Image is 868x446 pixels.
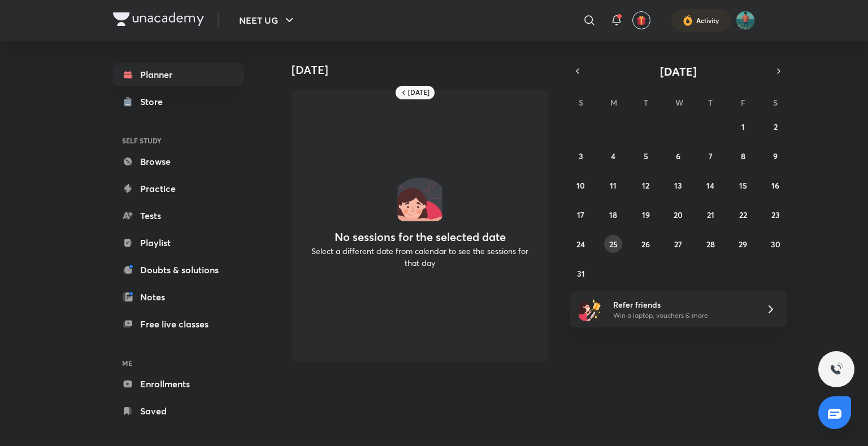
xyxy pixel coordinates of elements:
span: [DATE] [660,64,697,79]
abbr: August 15, 2025 [739,180,747,191]
abbr: August 26, 2025 [641,239,650,250]
button: avatar [632,11,650,29]
abbr: August 27, 2025 [674,239,682,250]
a: Planner [113,63,244,86]
button: August 17, 2025 [572,205,590,224]
button: August 26, 2025 [637,235,655,253]
button: August 5, 2025 [637,147,655,165]
button: August 2, 2025 [766,117,784,135]
abbr: August 21, 2025 [707,209,714,220]
a: Notes [113,286,244,308]
a: Saved [113,400,244,422]
button: August 12, 2025 [637,176,655,194]
button: [DATE] [585,63,771,79]
button: August 7, 2025 [701,147,719,165]
button: August 20, 2025 [669,205,687,224]
button: August 6, 2025 [669,147,687,165]
img: avatar [636,15,646,25]
button: August 21, 2025 [701,205,719,224]
a: Company Logo [113,12,204,29]
a: Practice [113,177,244,200]
abbr: August 31, 2025 [577,268,585,279]
abbr: August 6, 2025 [676,151,680,161]
h6: ME [113,353,244,373]
abbr: August 22, 2025 [739,209,747,220]
abbr: August 30, 2025 [771,239,780,250]
button: August 23, 2025 [766,205,784,224]
abbr: August 20, 2025 [674,209,683,220]
a: Browse [113,150,244,173]
img: No events [397,176,442,221]
abbr: Saturday [773,97,778,108]
abbr: August 23, 2025 [771,209,780,220]
a: Playlist [113,231,244,254]
button: August 14, 2025 [701,176,719,194]
button: August 22, 2025 [734,205,752,224]
h6: SELF STUDY [113,131,244,150]
a: Doubts & solutions [113,259,244,281]
abbr: August 7, 2025 [709,151,713,161]
abbr: August 14, 2025 [706,180,714,191]
button: August 1, 2025 [734,117,752,135]
abbr: August 11, 2025 [610,180,617,191]
button: August 8, 2025 [734,147,752,165]
button: August 31, 2025 [572,264,590,282]
button: August 28, 2025 [701,235,719,253]
abbr: August 1, 2025 [741,121,745,132]
button: August 16, 2025 [766,176,784,194]
button: August 10, 2025 [572,176,590,194]
button: NEET UG [232,9,303,32]
img: ttu [830,362,843,376]
abbr: August 5, 2025 [644,151,648,161]
abbr: August 16, 2025 [771,180,779,191]
h6: Refer friends [613,299,752,311]
p: Select a different date from calendar to see the sessions for that day [305,245,535,269]
abbr: August 28, 2025 [706,239,715,250]
abbr: Wednesday [675,97,683,108]
a: Enrollments [113,373,244,395]
abbr: August 10, 2025 [576,180,585,191]
button: August 25, 2025 [604,235,622,253]
abbr: August 2, 2025 [774,121,778,132]
abbr: August 25, 2025 [609,239,618,250]
img: Abhay [736,11,755,30]
abbr: August 8, 2025 [741,151,745,161]
button: August 13, 2025 [669,176,687,194]
button: August 11, 2025 [604,176,622,194]
div: Store [140,95,170,108]
abbr: August 12, 2025 [642,180,649,191]
button: August 19, 2025 [637,205,655,224]
abbr: August 29, 2025 [739,239,747,250]
button: August 27, 2025 [669,235,687,253]
abbr: August 13, 2025 [674,180,682,191]
button: August 3, 2025 [572,147,590,165]
button: August 29, 2025 [734,235,752,253]
h6: [DATE] [408,88,429,97]
a: Free live classes [113,313,244,335]
button: August 18, 2025 [604,205,622,224]
abbr: August 24, 2025 [576,239,585,250]
abbr: August 17, 2025 [577,209,584,220]
button: August 24, 2025 [572,235,590,253]
abbr: Sunday [579,97,583,108]
a: Store [113,90,244,113]
p: Win a laptop, vouchers & more [613,311,752,321]
abbr: August 3, 2025 [579,151,583,161]
abbr: August 9, 2025 [773,151,778,161]
abbr: August 4, 2025 [611,151,615,161]
button: August 15, 2025 [734,176,752,194]
h4: [DATE] [292,63,557,77]
abbr: August 18, 2025 [609,209,617,220]
button: August 9, 2025 [766,147,784,165]
abbr: Monday [610,97,617,108]
img: referral [579,298,601,321]
abbr: Friday [741,97,745,108]
img: activity [683,14,693,27]
a: Tests [113,204,244,227]
button: August 4, 2025 [604,147,622,165]
abbr: Tuesday [644,97,648,108]
button: August 30, 2025 [766,235,784,253]
img: Company Logo [113,12,204,26]
abbr: August 19, 2025 [642,209,650,220]
h4: No sessions for the selected date [335,230,506,244]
